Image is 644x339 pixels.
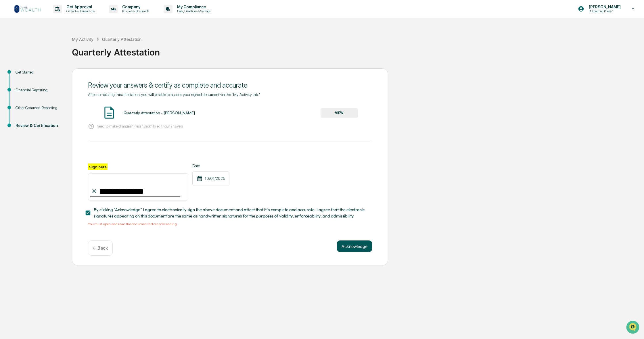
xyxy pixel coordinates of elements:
div: 🖐️ [6,73,10,78]
a: 🖐️Preclearance [3,70,39,80]
p: Policies & Documents [118,9,152,13]
label: Sign here [88,163,108,170]
span: Data Lookup [11,83,36,89]
p: Need to make changes? Press "Back" to edit your answers [97,124,183,128]
div: 🗄️ [42,73,46,78]
div: 🔎 [6,84,10,88]
button: VIEW [321,108,358,118]
div: Get Started [16,69,63,75]
img: logo [14,4,41,14]
p: Get Approval [62,5,97,9]
div: Quarterly Attestation - [PERSON_NAME] [124,111,195,115]
iframe: Open customer support [626,320,641,336]
div: Financial Reporting [16,87,63,93]
span: By clicking "Acknowledge" I agree to electronically sign the above document and attest that it is... [94,207,367,219]
div: Start new chat [20,44,94,50]
div: My Activity [72,37,93,42]
div: Review your answers & certify as complete and accurate [88,81,372,89]
p: Company [118,5,152,9]
a: Powered byPylon [41,97,70,102]
p: How can we help? [6,12,105,21]
div: Review & Certification [16,123,63,129]
img: 1746055101610-c473b297-6a78-478c-a979-82029cc54cd1 [6,44,16,54]
span: After completing this attestation, you will be able to access your signed document via the "My Ac... [88,92,260,97]
div: You must open and read the document before proceeding. [88,222,372,226]
label: Date [192,163,229,168]
span: Preclearance [11,72,37,78]
a: 🔎Data Lookup [3,81,39,91]
p: Content & Transactions [62,9,97,13]
a: 🗄️Attestations [39,70,74,80]
span: Attestations [47,72,71,78]
p: My Compliance [172,5,213,9]
span: Pylon [57,97,70,102]
div: Quarterly Attestation [72,43,641,57]
p: Onboarding Phase 1 [584,9,624,13]
div: Quarterly Attestation [102,37,141,42]
div: Other Common Reporting [16,105,63,111]
p: [PERSON_NAME] [584,5,624,9]
p: ← Back [93,245,108,251]
p: Data, Deadlines & Settings [172,9,213,13]
div: We're available if you need us! [20,50,73,54]
button: Acknowledge [337,240,372,252]
img: Document Icon [102,105,116,120]
button: Start new chat [98,46,105,53]
div: 10/01/2025 [192,171,229,186]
